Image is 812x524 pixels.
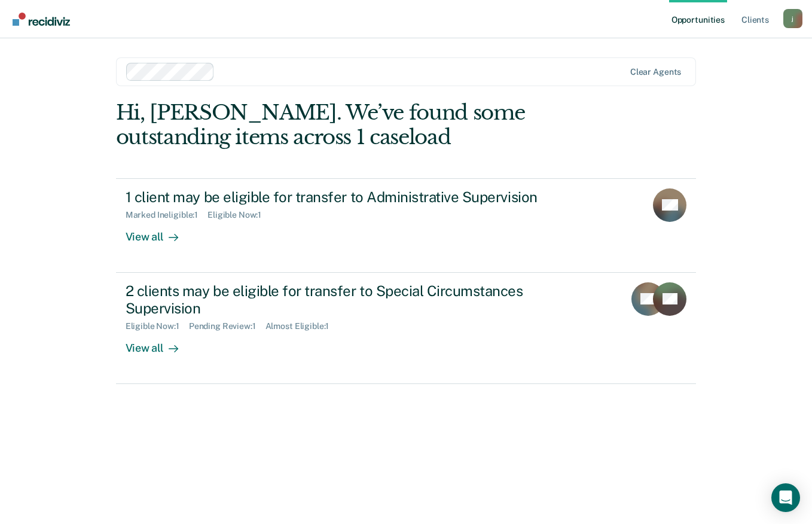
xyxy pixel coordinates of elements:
img: Recidiviz [13,13,70,26]
div: View all [126,331,193,355]
div: Almost Eligible : 1 [265,321,339,331]
div: Hi, [PERSON_NAME]. We’ve found some outstanding items across 1 caseload [116,100,580,150]
div: Marked Ineligible : 1 [126,210,207,220]
div: j [783,9,802,28]
div: 1 client may be eligible for transfer to Administrative Supervision [126,188,545,206]
div: Open Intercom Messenger [771,483,800,512]
div: 2 clients may be eligible for transfer to Special Circumstances Supervision [126,282,545,317]
div: Clear agents [630,67,681,77]
div: Eligible Now : 1 [126,321,189,331]
a: 1 client may be eligible for transfer to Administrative SupervisionMarked Ineligible:1Eligible No... [116,178,697,273]
div: Pending Review : 1 [189,321,265,331]
a: 2 clients may be eligible for transfer to Special Circumstances SupervisionEligible Now:1Pending ... [116,273,697,384]
div: Eligible Now : 1 [207,210,271,220]
button: Profile dropdown button [783,9,802,28]
div: View all [126,220,193,243]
